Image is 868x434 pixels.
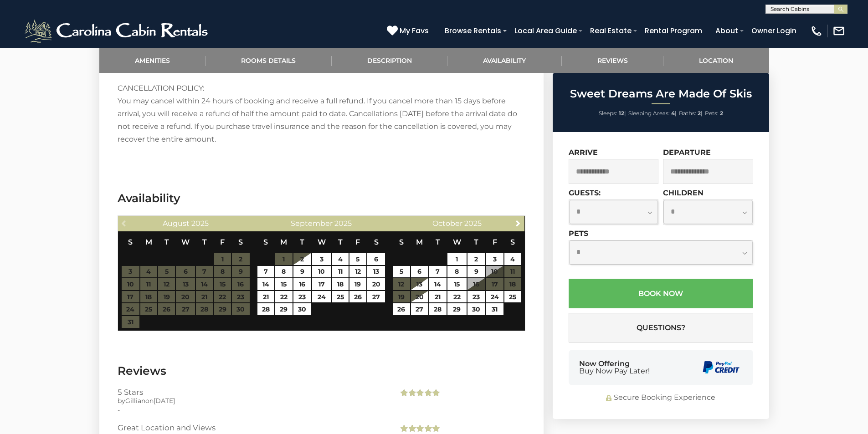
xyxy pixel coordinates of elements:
[486,253,503,265] a: 3
[99,48,206,73] a: Amenities
[332,266,349,278] a: 11
[467,253,485,265] a: 2
[832,25,845,37] img: mail-regular-white.png
[293,266,311,278] a: 9
[429,303,446,315] a: 28
[486,291,503,303] a: 24
[332,48,448,73] a: Description
[291,219,333,228] span: September
[367,278,385,290] a: 20
[163,219,190,228] span: August
[118,190,525,206] h3: Availability
[118,405,385,414] div: -
[318,238,326,246] span: Wednesday
[510,238,515,246] span: Saturday
[238,238,243,246] span: Saturday
[810,25,823,37] img: phone-regular-white.png
[393,303,410,315] a: 26
[349,278,366,290] a: 19
[23,17,212,45] img: White-1-2.png
[300,238,304,246] span: Tuesday
[447,303,467,315] a: 29
[562,48,664,73] a: Reviews
[416,238,423,246] span: Monday
[467,266,485,278] a: 9
[411,266,429,278] a: 6
[118,363,525,379] h3: Reviews
[432,219,462,228] span: October
[429,278,446,290] a: 14
[619,110,624,117] strong: 12
[312,278,331,290] a: 17
[599,110,617,117] span: Sleeps:
[569,279,753,308] button: Book Now
[338,238,343,246] span: Thursday
[663,189,704,197] label: Children
[205,48,332,73] a: Rooms Details
[257,266,274,278] a: 7
[720,110,723,117] strong: 2
[493,238,497,246] span: Friday
[747,23,801,39] a: Owner Login
[663,148,711,157] label: Departure
[599,107,626,119] li: |
[569,189,601,197] label: Guests:
[467,291,485,303] a: 23
[447,278,467,290] a: 15
[257,278,274,290] a: 14
[257,291,274,303] a: 21
[374,238,379,246] span: Saturday
[128,238,133,246] span: Sunday
[504,291,521,303] a: 25
[263,238,268,246] span: Sunday
[705,110,719,117] span: Pets:
[698,110,701,117] strong: 2
[220,238,225,246] span: Friday
[447,253,467,265] a: 1
[164,238,169,246] span: Tuesday
[569,148,598,157] label: Arrive
[586,23,636,39] a: Real Estate
[367,291,385,303] a: 27
[191,219,209,228] span: 2025
[349,266,366,278] a: 12
[504,253,521,265] a: 4
[486,303,503,315] a: 31
[355,238,360,246] span: Friday
[514,220,522,227] span: Next
[367,266,385,278] a: 13
[447,291,467,303] a: 22
[464,219,482,228] span: 2025
[145,238,152,246] span: Monday
[118,396,385,405] div: by on
[512,217,524,229] a: Next
[293,253,311,265] a: 2
[367,253,385,265] a: 6
[671,110,675,117] strong: 4
[640,23,707,39] a: Rental Program
[312,253,331,265] a: 3
[679,107,703,119] li: |
[257,303,274,315] a: 28
[663,48,769,73] a: Location
[411,303,429,315] a: 27
[118,388,385,396] h3: 5 Stars
[440,23,506,39] a: Browse Rentals
[275,266,292,278] a: 8
[275,291,292,303] a: 22
[711,23,743,39] a: About
[447,266,467,278] a: 8
[429,291,446,303] a: 21
[679,110,696,117] span: Baths:
[436,238,440,246] span: Tuesday
[202,238,207,246] span: Thursday
[334,219,352,228] span: 2025
[275,303,292,315] a: 29
[349,253,366,265] a: 5
[293,291,311,303] a: 23
[332,278,349,290] a: 18
[453,238,461,246] span: Wednesday
[332,291,349,303] a: 25
[474,238,478,246] span: Thursday
[569,313,753,342] button: Questions?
